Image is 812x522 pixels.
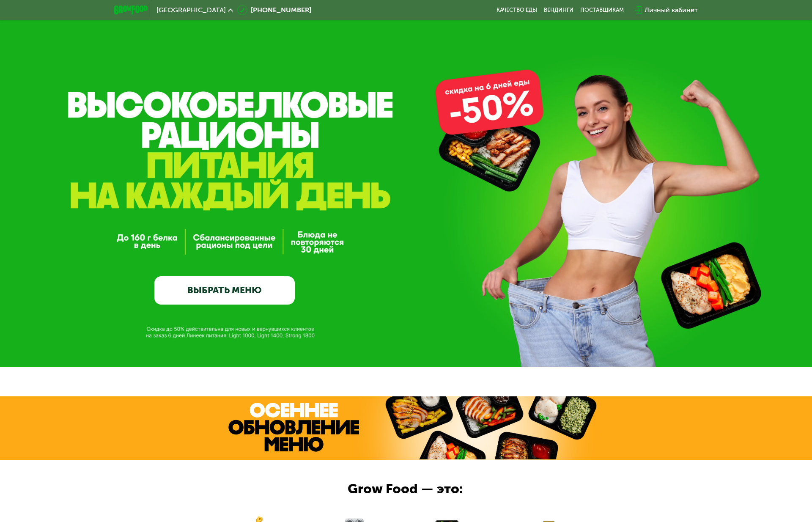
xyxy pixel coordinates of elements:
[237,5,311,15] a: [PHONE_NUMBER]
[348,479,482,499] div: Grow Food — это:
[154,276,295,305] a: ВЫБРАТЬ МЕНЮ
[580,7,624,14] div: поставщикам
[497,7,537,14] a: Качество еды
[544,7,573,14] a: Вендинги
[645,5,698,15] div: Личный кабинет
[156,7,226,14] span: [GEOGRAPHIC_DATA]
